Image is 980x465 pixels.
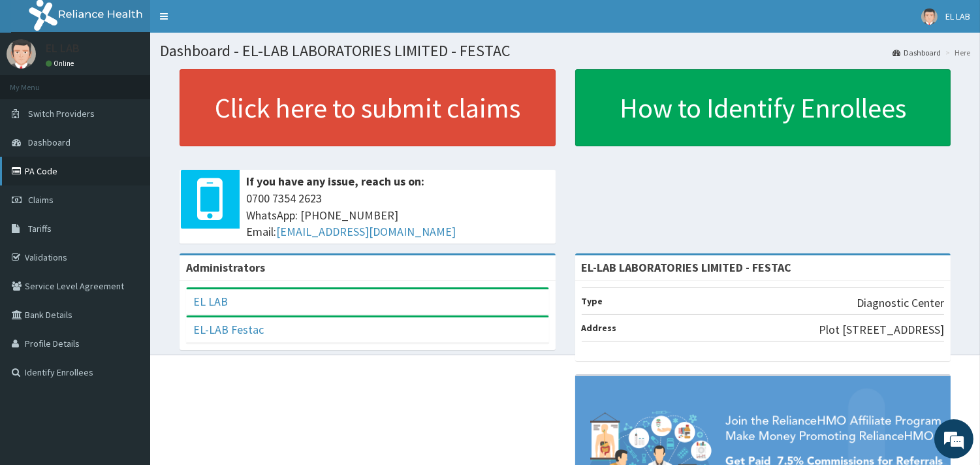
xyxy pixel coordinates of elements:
span: EL LAB [945,10,970,22]
span: 0700 7354 2623 WhatsApp: [PHONE_NUMBER] Email: [246,190,549,240]
p: Diagnostic Center [857,295,944,312]
span: Tariffs [28,223,52,234]
a: Online [46,59,77,68]
b: Administrators [186,260,265,275]
strong: EL-LAB LABORATORIES LIMITED - FESTAC [582,260,792,275]
p: Plot [STREET_ADDRESS] [819,321,944,338]
a: Click here to submit claims [180,69,556,146]
img: User Image [7,39,36,69]
b: If you have any issue, reach us on: [246,174,424,189]
span: Dashboard [28,136,71,148]
b: Address [582,322,617,334]
span: Claims [28,194,54,206]
img: User Image [921,8,938,25]
a: EL LAB [193,294,228,309]
b: Type [582,295,603,307]
a: EL-LAB Festac [193,322,264,337]
a: Dashboard [893,47,941,58]
p: EL LAB [46,42,80,54]
li: Here [942,47,970,58]
h1: Dashboard - EL-LAB LABORATORIES LIMITED - FESTAC [160,42,970,59]
span: Switch Providers [28,108,95,120]
a: [EMAIL_ADDRESS][DOMAIN_NAME] [276,224,456,239]
a: How to Identify Enrollees [575,69,951,146]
